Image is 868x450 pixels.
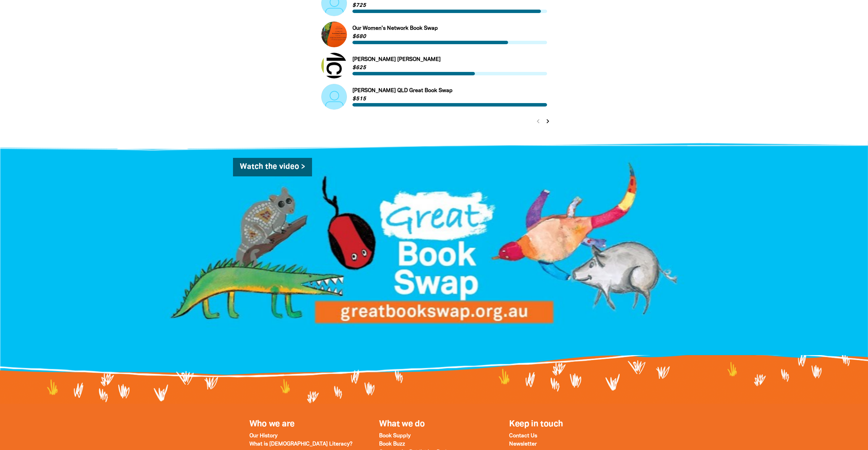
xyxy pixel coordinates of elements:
a: Watch the video > [233,158,312,176]
a: Our History [249,434,277,438]
a: Book Buzz [379,442,405,447]
button: Next page [543,116,553,126]
a: Book Supply [379,434,411,438]
a: Newsletter [509,442,537,447]
a: Contact Us [509,434,537,438]
i: chevron_right [544,117,552,125]
a: What we do [379,420,425,428]
a: What is [DEMOGRAPHIC_DATA] Literacy? [249,442,352,447]
span: Keep in touch [509,420,563,428]
a: Who we are [249,420,295,428]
